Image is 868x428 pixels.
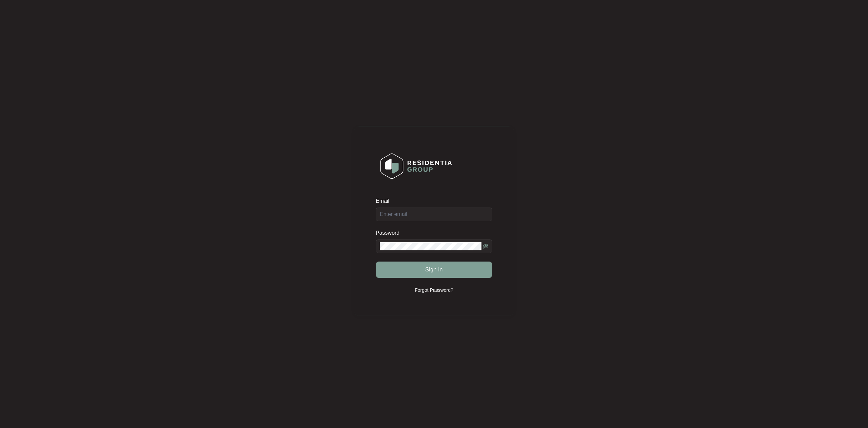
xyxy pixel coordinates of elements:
[376,262,492,278] button: Sign in
[483,244,488,249] span: eye-invisible
[376,230,405,236] label: Password
[376,149,456,183] img: Login Logo
[376,208,492,221] input: Email
[425,266,443,274] span: Sign in
[415,287,453,293] p: Forgot Password?
[380,242,481,250] input: Password
[376,198,394,204] label: Email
